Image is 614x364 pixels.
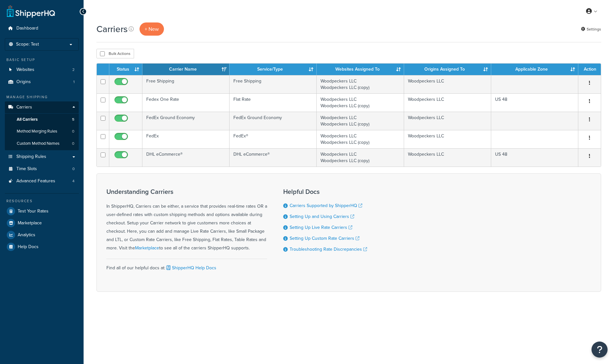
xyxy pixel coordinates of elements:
a: Help Docs [5,241,79,253]
span: Scope: Test [16,42,39,47]
button: Bulk Actions [96,49,134,58]
td: FedEx Ground Economy [230,112,317,130]
th: Websites Assigned To: activate to sort column ascending [317,64,404,75]
h3: Understanding Carriers [106,188,267,195]
a: Advanced Features 4 [5,175,79,187]
a: All Carriers 5 [5,114,79,126]
span: 5 [72,117,74,122]
span: 4 [72,178,75,184]
a: Marketplace [135,245,159,251]
td: Woodpeckers LLC [404,112,491,130]
td: Woodpeckers LLC Woodpeckers LLC (copy) [317,93,404,112]
li: Advanced Features [5,175,79,187]
th: Service/Type: activate to sort column ascending [230,64,317,75]
span: Method Merging Rules [17,129,57,134]
td: FedEx® [230,130,317,148]
a: Origins 1 [5,76,79,88]
a: Test Your Rates [5,205,79,217]
span: 0 [72,129,74,134]
li: Carriers [5,101,79,150]
div: Resources [5,198,79,204]
span: Carriers [16,105,32,110]
td: Woodpeckers LLC Woodpeckers LLC (copy) [317,148,404,167]
td: US 48 [491,148,578,167]
span: Help Docs [18,244,39,250]
span: Dashboard [16,26,38,31]
a: Setting Up Live Rate Carriers [290,224,352,231]
a: Websites 2 [5,64,79,76]
a: Carriers [5,101,79,113]
td: Woodpeckers LLC Woodpeckers LLC (copy) [317,130,404,148]
button: Open Resource Center [591,342,608,358]
th: Origins Assigned To: activate to sort column ascending [404,64,491,75]
th: Action [578,64,601,75]
button: + New [140,22,164,36]
td: FedEx [142,130,230,148]
td: Woodpeckers LLC Woodpeckers LLC (copy) [317,112,404,130]
td: Woodpeckers LLC [404,75,491,93]
td: US 48 [491,93,578,112]
a: ShipperHQ Home [7,5,55,18]
span: 1 [73,79,75,85]
span: Marketplace [18,221,42,226]
span: Analytics [18,232,35,238]
div: Manage Shipping [5,94,79,100]
li: All Carriers [5,114,79,126]
div: In ShipperHQ, Carriers can be either, a service that provides real-time rates OR a user-defined r... [106,188,267,252]
div: Find all of our helpful docs at: [106,259,267,272]
li: Websites [5,64,79,76]
span: 0 [72,166,75,172]
li: Custom Method Names [5,138,79,150]
span: Test Your Rates [18,209,49,214]
td: Woodpeckers LLC Woodpeckers LLC (copy) [317,75,404,93]
a: Setting Up Custom Rate Carriers [290,235,359,242]
h1: Carriers [96,23,128,35]
a: Shipping Rules [5,151,79,163]
a: Analytics [5,229,79,241]
div: Basic Setup [5,57,79,63]
a: Troubleshooting Rate Discrepancies [290,246,367,253]
a: ShipperHQ Help Docs [165,264,216,271]
li: Origins [5,76,79,88]
li: Method Merging Rules [5,126,79,137]
span: 2 [72,67,75,73]
span: Time Slots [16,166,37,172]
td: Woodpeckers LLC [404,93,491,112]
a: Settings [581,25,601,34]
td: Free Shipping [230,75,317,93]
td: DHL eCommerce® [142,148,230,167]
th: Carrier Name: activate to sort column ascending [142,64,230,75]
span: Origins [16,79,31,85]
td: DHL eCommerce® [230,148,317,167]
a: Dashboard [5,22,79,34]
td: FedEx Ground Economy [142,112,230,130]
span: Websites [16,67,34,73]
span: All Carriers [17,117,38,122]
a: Time Slots 0 [5,163,79,175]
a: Marketplace [5,217,79,229]
span: 0 [72,141,74,146]
a: Setting Up and Using Carriers [290,213,354,220]
span: Custom Method Names [17,141,59,146]
th: Applicable Zone: activate to sort column ascending [491,64,578,75]
td: Free Shipping [142,75,230,93]
td: Fedex One Rate [142,93,230,112]
span: Shipping Rules [16,154,46,160]
a: Carriers Supported by ShipperHQ [290,202,362,209]
td: Woodpeckers LLC [404,130,491,148]
td: Woodpeckers LLC [404,148,491,167]
td: Flat Rate [230,93,317,112]
a: Method Merging Rules 0 [5,126,79,137]
a: Custom Method Names 0 [5,138,79,150]
h3: Helpful Docs [283,188,367,195]
span: Advanced Features [16,178,55,184]
li: Time Slots [5,163,79,175]
th: Status: activate to sort column ascending [109,64,142,75]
